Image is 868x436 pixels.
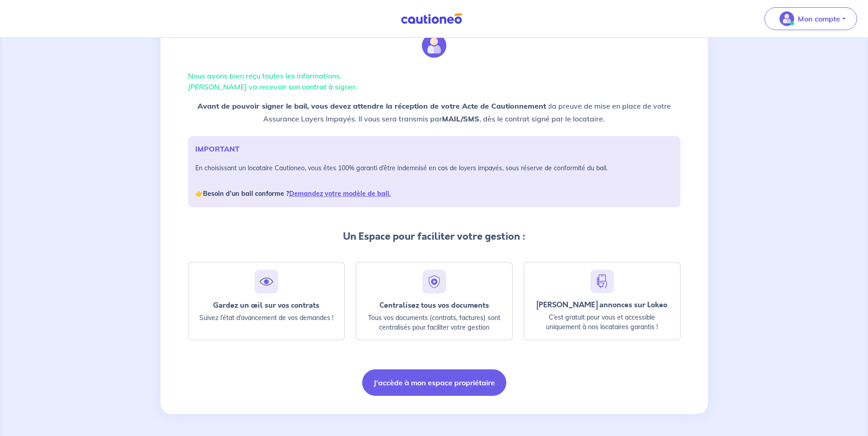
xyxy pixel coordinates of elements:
strong: Besoin d’un bail conforme ? [203,189,391,198]
a: Demandez votre modèle de bail. [289,189,391,198]
em: [PERSON_NAME] va recevoir son contrat à signer. [188,82,358,91]
img: eye.svg [258,273,275,290]
button: J'accède à mon espace propriétaire [362,369,506,396]
div: [PERSON_NAME] annonces sur Lokeo [531,300,673,309]
p: Un Espace pour faciliter votre gestion : [188,229,681,244]
p: C’est gratuit pour vous et accessible uniquement à nos locataires garantis ! [531,313,673,332]
img: Cautioneo [397,13,466,25]
img: security.svg [426,273,442,290]
img: illu_account_valid_menu.svg [780,11,794,26]
p: Nous avons bien reçu toutes les informations. [188,70,681,92]
p: la preuve de mise en place de votre Assurance Loyers Impayés. Il vous sera transmis par , dès le ... [188,100,681,125]
strong: Avant de pouvoir signer le bail, vous devez attendre la réception de votre Acte de Cautionnement : [198,101,550,110]
img: hand-phone-blue.svg [594,273,610,289]
img: illu_account.svg [422,33,447,58]
button: illu_account_valid_menu.svgMon compte [764,7,857,30]
div: Gardez un œil sur vos contrats [196,301,337,310]
strong: IMPORTANT [195,144,239,153]
p: Tous vos documents (contrats, factures) sont centralisés pour faciliter votre gestion [364,313,505,332]
div: Centralisez tous vos documents [364,301,505,310]
p: En choisissant un locataire Cautioneo, vous êtes 100% garanti d’être indemnisé en cas de loyers i... [195,162,673,200]
p: Suivez l’état d’avancement de vos demandes ! [196,313,337,323]
strong: MAIL/SMS [442,114,479,123]
p: Mon compte [798,13,840,24]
